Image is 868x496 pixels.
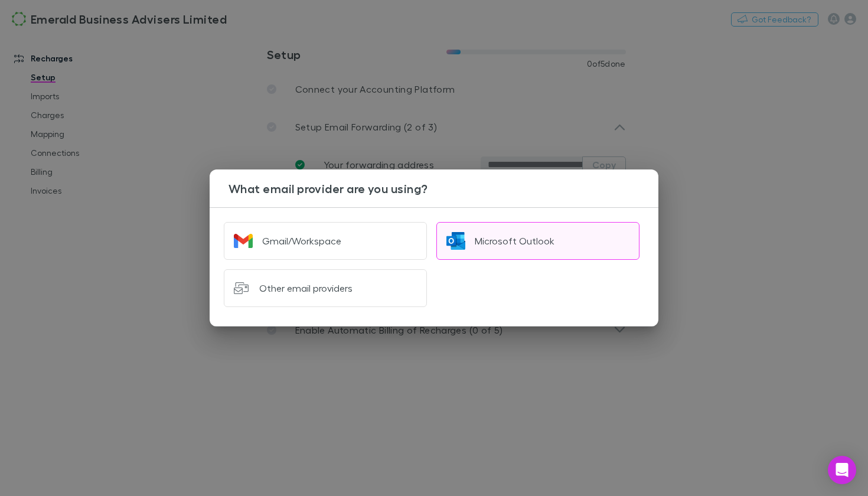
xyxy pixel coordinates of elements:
[224,269,427,307] button: Other email providers
[436,222,639,260] button: Microsoft Outlook
[224,222,427,260] button: Gmail/Workspace
[262,235,341,247] div: Gmail/Workspace
[446,231,465,250] img: Microsoft Outlook's Logo
[475,235,554,247] div: Microsoft Outlook
[229,181,658,195] h3: What email provider are you using?
[828,456,856,484] div: Open Intercom Messenger
[259,282,353,294] div: Other email providers
[234,231,253,250] img: Gmail/Workspace's Logo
